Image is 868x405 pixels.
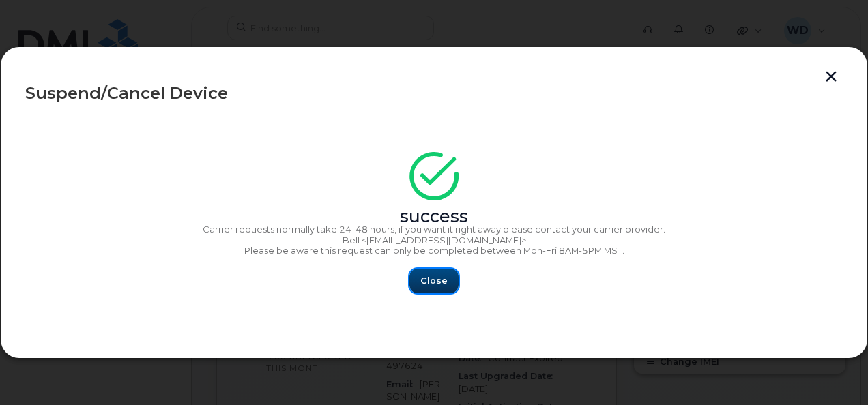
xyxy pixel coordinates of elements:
[420,274,448,287] span: Close
[25,235,843,246] p: Bell <[EMAIL_ADDRESS][DOMAIN_NAME]>
[25,85,843,102] div: Suspend/Cancel Device
[25,245,843,256] p: Please be aware this request can only be completed between Mon-Fri 8AM-5PM MST.
[25,211,843,222] div: success
[25,224,843,235] p: Carrier requests normally take 24–48 hours, if you want it right away please contact your carrier...
[409,269,459,293] button: Close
